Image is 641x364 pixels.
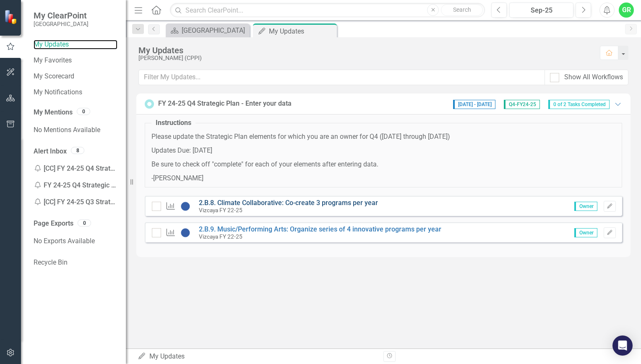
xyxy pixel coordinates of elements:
span: My ClearPoint [34,10,89,21]
button: Search [441,4,483,16]
p: -[PERSON_NAME] [151,174,615,183]
div: [CC] FY 24-25 Q3 Strategic Plan - Enter your data Reminder [34,194,117,211]
small: Vizcaya FY 22-25 [199,233,242,240]
div: [PERSON_NAME] (CPPI) [138,55,591,61]
input: Search ClearPoint... [170,3,485,18]
div: FY 24-25 Q4 Strategic Plan - Enter your data Remin... [34,177,117,194]
div: Open Intercom Messenger [612,335,633,356]
a: Page Exports [34,219,73,229]
span: 0 of 2 Tasks Completed [548,100,610,109]
div: No Exports Available [34,233,117,250]
div: Sep-25 [512,5,571,16]
div: My Updates [138,352,377,361]
a: [GEOGRAPHIC_DATA] [168,25,248,36]
div: FY 24-25 Q4 Strategic Plan - Enter your data [158,99,292,109]
div: Show All Workflows [564,73,623,82]
p: Please update the Strategic Plan elements for which you are an owner for Q4 ([DATE] through [DATE]) [151,132,615,142]
div: No Mentions Available [34,122,117,138]
div: 0 [78,219,91,226]
small: Vizcaya FY 22-25 [199,207,242,213]
div: 0 [77,108,90,115]
a: My Notifications [34,88,117,97]
img: ClearPoint Strategy [4,9,19,24]
img: No Information [180,228,190,238]
div: [CC] FY 24-25 Q4 Strategic Plan - Enter your data Reminder [34,160,117,177]
span: Owner [574,228,597,237]
a: Alert Inbox [34,147,67,156]
p: Be sure to check off "complete" for each of your elements after entering data. [151,160,615,169]
small: [GEOGRAPHIC_DATA] [34,21,89,27]
a: My Favorites [34,56,117,65]
span: Q4-FY24-25 [504,100,540,109]
div: [GEOGRAPHIC_DATA] [182,25,248,36]
input: Filter My Updates... [138,70,545,85]
div: 8 [71,147,84,154]
legend: Instructions [151,118,195,128]
a: Recycle Bin [34,258,117,268]
div: My Updates [269,26,335,36]
p: Updates Due: [DATE] [151,146,615,156]
img: No Information [180,201,190,211]
span: Owner [574,202,597,211]
a: 2.B.9. Music/Performing Arts: Organize series of 4 innovative programs per year [199,225,441,233]
button: Sep-25 [509,3,573,18]
a: 2.B.8. Climate Collaborative: Co-create 3 programs per year [199,199,378,207]
a: My Mentions [34,108,73,117]
span: Search [453,6,471,13]
a: My Updates [34,40,117,49]
button: GR [619,3,634,18]
div: My Updates [138,46,591,55]
span: [DATE] - [DATE] [453,100,495,109]
a: My Scorecard [34,72,117,81]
